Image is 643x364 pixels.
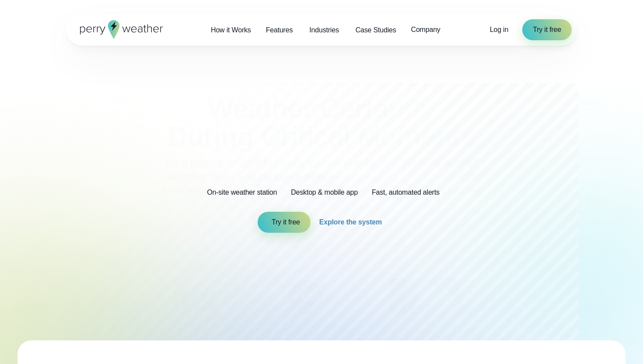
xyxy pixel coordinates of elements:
span: Try it free [272,217,300,227]
p: Desktop & mobile app [291,187,358,198]
a: Case Studies [348,21,404,39]
span: Features [266,25,293,35]
p: Fast, automated alerts [372,187,440,198]
a: Explore the system [319,212,385,233]
span: Explore the system [319,217,382,227]
span: Try it free [533,24,561,35]
a: Try it free [258,212,311,233]
p: On-site weather station [207,187,277,198]
a: Log in [490,24,508,35]
span: Log in [490,26,508,33]
a: How it Works [203,21,259,39]
a: Try it free [522,19,572,40]
span: Case Studies [356,25,396,35]
span: Company [411,24,440,35]
span: How it Works [211,25,251,35]
span: Industries [309,25,339,35]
